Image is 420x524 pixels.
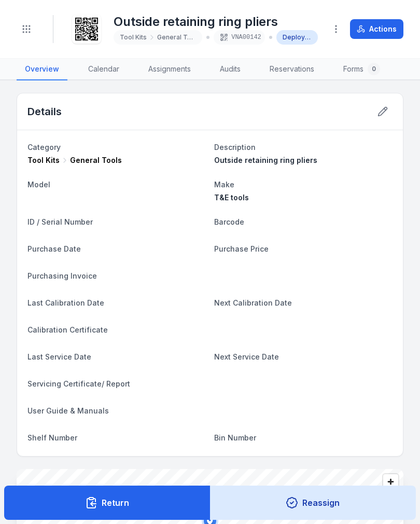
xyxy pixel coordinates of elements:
span: Next Service Date [214,352,279,361]
span: Last Service Date [27,352,91,361]
a: Assignments [140,59,199,80]
h1: Outside retaining ring pliers [114,13,318,30]
span: ID / Serial Number [27,217,93,226]
button: Return [4,486,211,520]
button: Zoom in [383,474,398,489]
span: Shelf Number [27,433,77,442]
a: Forms0 [335,59,388,80]
div: Deployed [276,30,318,45]
span: Tool Kits [120,33,147,42]
span: Tool Kits [27,155,60,166]
span: Purchase Date [27,244,81,253]
h2: Details [27,104,62,119]
span: User Guide & Manuals [27,406,109,415]
span: Purchase Price [214,244,269,253]
div: 0 [368,63,380,75]
a: Reservations [261,59,323,80]
span: Purchasing Invoice [27,271,97,280]
a: Audits [212,59,249,80]
span: Bin Number [214,433,256,442]
span: Model [27,180,50,189]
span: Category [27,143,61,151]
span: Servicing Certificate/ Report [27,379,130,388]
button: Toggle navigation [17,19,36,39]
div: VNA00142 [214,30,265,45]
span: Outside retaining ring pliers [214,156,317,164]
span: Description [214,143,256,151]
span: Barcode [214,217,244,226]
span: General Tools [157,33,196,42]
span: Calibration Certificate [27,325,108,334]
button: Actions [350,19,403,39]
span: Next Calibration Date [214,298,292,307]
span: Last Calibration Date [27,298,104,307]
a: Overview [17,59,67,80]
span: Make [214,180,234,189]
span: T&E tools [214,193,249,202]
button: Reassign [210,486,416,520]
a: Calendar [80,59,128,80]
span: General Tools [70,155,122,166]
